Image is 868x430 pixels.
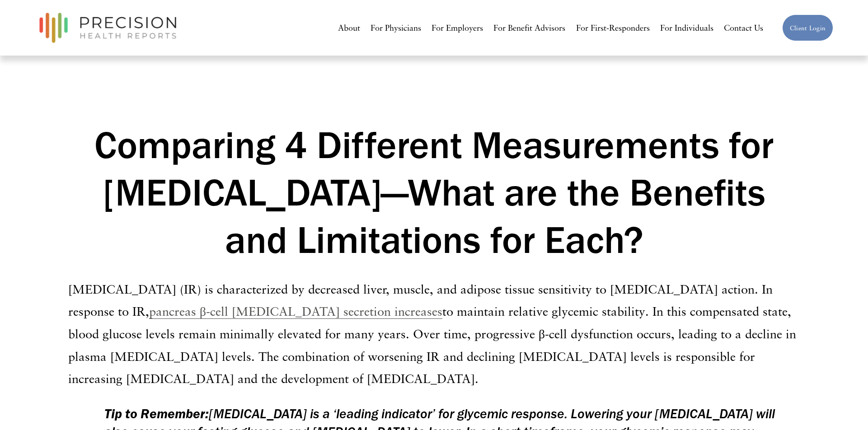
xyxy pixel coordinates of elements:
[660,19,713,36] a: For Individuals
[68,121,800,263] h1: Comparing 4 Different Measurements for [MEDICAL_DATA]—What are the Benefits and Limitations for E...
[432,19,483,36] a: For Employers
[782,14,833,42] a: Client Login
[371,19,421,36] a: For Physicians
[493,19,565,36] a: For Benefit Advisors
[149,304,442,318] a: pancreas β-cell [MEDICAL_DATA] secretion increases
[724,19,763,36] a: Contact Us
[35,9,181,47] img: Precision Health Reports
[104,405,209,421] em: Tip to Remember:
[68,278,800,390] p: [MEDICAL_DATA] (IR) is characterized by decreased liver, muscle, and adipose tissue sensitivity t...
[576,19,650,36] a: For First-Responders
[338,19,360,36] a: About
